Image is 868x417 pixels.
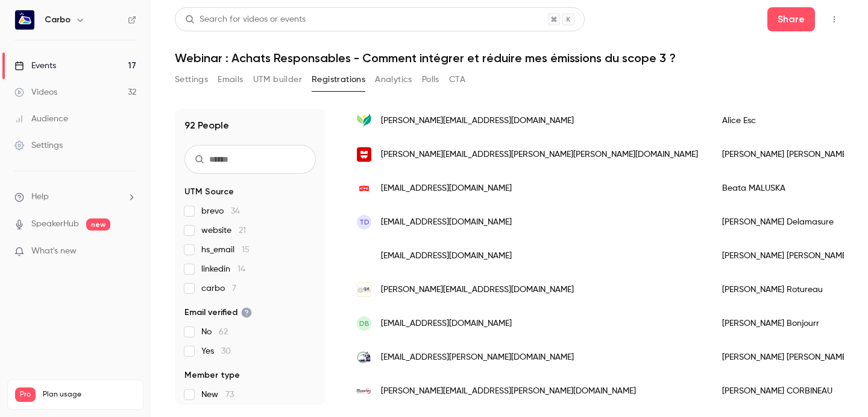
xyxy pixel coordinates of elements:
span: 34 [231,207,240,215]
img: Carbo [15,10,34,30]
span: [EMAIL_ADDRESS][DOMAIN_NAME] [381,216,512,229]
span: website [201,224,246,237]
span: TD [359,217,370,228]
span: [EMAIL_ADDRESS][PERSON_NAME][DOMAIN_NAME] [381,351,574,364]
span: New [201,389,234,401]
span: [PERSON_NAME][EMAIL_ADDRESS][PERSON_NAME][PERSON_NAME][DOMAIN_NAME] [381,148,698,161]
span: No [201,326,228,338]
span: hs_email [201,244,250,256]
span: [PERSON_NAME][EMAIL_ADDRESS][DOMAIN_NAME] [381,284,574,296]
img: aliceescallier.com [357,113,371,128]
button: Analytics [375,70,412,89]
span: Yes [201,345,231,357]
span: DB [359,318,370,329]
span: [EMAIL_ADDRESS][DOMAIN_NAME] [381,182,512,195]
button: Emails [218,70,243,89]
div: Videos [14,86,57,98]
img: giequalite.fr [357,282,371,297]
button: CTA [449,70,465,89]
h6: Carbo [45,14,71,26]
img: wurth.fr [357,147,371,162]
span: 62 [219,328,228,336]
button: Registrations [312,70,365,89]
span: [EMAIL_ADDRESS][DOMAIN_NAME] [381,317,512,330]
span: 14 [237,265,245,273]
button: Share [767,7,815,31]
span: Pro [15,387,36,402]
img: monnier-energies.com [357,384,371,398]
div: Audience [14,113,68,125]
button: Settings [175,70,208,89]
button: UTM builder [253,70,302,89]
a: SpeakerHub [31,218,79,231]
span: 21 [239,226,246,235]
li: help-dropdown-opener [14,191,136,203]
span: [PERSON_NAME][EMAIL_ADDRESS][DOMAIN_NAME] [381,115,574,127]
h1: 92 People [184,118,229,133]
span: 30 [221,347,231,355]
img: green-fret.com [357,350,371,364]
div: Search for videos or events [185,13,306,26]
span: UTM Source [184,186,234,198]
span: Help [31,191,49,203]
img: etpo.fr [357,181,371,196]
span: Member type [184,369,240,381]
span: [PERSON_NAME][EMAIL_ADDRESS][PERSON_NAME][DOMAIN_NAME] [381,385,636,398]
span: [EMAIL_ADDRESS][DOMAIN_NAME] [381,250,512,263]
div: Events [14,60,56,72]
span: 15 [242,246,250,254]
span: 73 [225,390,234,399]
span: linkedin [201,263,245,275]
iframe: Noticeable Trigger [122,246,136,257]
span: new [86,218,110,231]
button: Polls [422,70,439,89]
span: Plan usage [43,390,136,399]
h1: Webinar : Achats Responsables - Comment intégrer et réduire mes émissions du scope 3 ? [175,51,844,65]
span: 7 [232,284,236,293]
span: carbo [201,282,236,294]
span: brevo [201,205,240,217]
img: actiu.com [357,247,371,264]
span: What's new [31,245,77,258]
div: Settings [14,139,63,151]
span: Email verified [184,307,252,319]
